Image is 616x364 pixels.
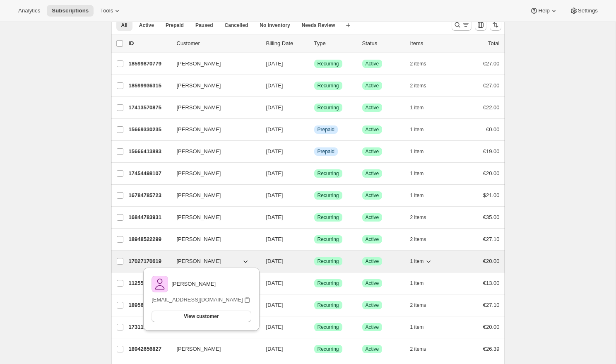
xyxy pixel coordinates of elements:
[172,342,255,356] button: [PERSON_NAME]
[342,19,355,31] button: Create new view
[410,80,436,92] button: 2 items
[129,212,500,223] div: 16844783931[PERSON_NAME][DATE]SuccessRecurringSuccessActive2 items€35.00
[266,236,283,242] span: [DATE]
[129,147,170,156] p: 15666413883
[166,22,184,29] span: Prepaid
[318,236,339,243] span: Recurring
[366,60,379,67] span: Active
[129,39,170,48] p: ID
[483,60,500,67] span: €27.00
[490,19,501,31] button: Sort the results
[177,213,221,222] span: [PERSON_NAME]
[266,324,283,330] span: [DATE]
[129,256,500,267] div: 17027170619[PERSON_NAME][DATE]SuccessRecurringSuccessActive1 item€20.00
[410,346,426,352] span: 2 items
[13,5,45,17] button: Analytics
[129,124,500,135] div: 15669330235[PERSON_NAME][DATE]InfoPrepaidSuccessActive1 item€0.00
[366,302,379,309] span: Active
[18,7,40,14] span: Analytics
[452,19,472,31] button: Search and filter results
[366,324,379,330] span: Active
[410,104,424,111] span: 1 item
[410,124,433,135] button: 1 item
[172,57,255,70] button: [PERSON_NAME]
[129,39,500,48] div: IDCustomerBilling DateTypeStatusItemsTotal
[172,233,255,246] button: [PERSON_NAME]
[483,236,500,242] span: €27.10
[483,82,500,89] span: €27.00
[129,235,170,243] p: 18948522299
[475,19,486,31] button: Customize table column order and visibility
[410,192,424,199] span: 1 item
[129,146,500,157] div: 15666413883[PERSON_NAME][DATE]InfoPrepaidSuccessActive1 item€19.00
[410,102,433,113] button: 1 item
[302,22,335,29] span: Needs Review
[483,192,500,198] span: $21.00
[366,214,379,221] span: Active
[266,280,283,286] span: [DATE]
[483,280,500,286] span: €13.00
[177,345,221,353] span: [PERSON_NAME]
[100,7,113,14] span: Tools
[172,145,255,158] button: [PERSON_NAME]
[129,343,500,355] div: 18942656827[PERSON_NAME][DATE]SuccessRecurringSuccessActive2 items€26.39
[318,280,339,287] span: Recurring
[177,147,221,156] span: [PERSON_NAME]
[410,214,426,221] span: 2 items
[52,7,89,14] span: Subscriptions
[129,277,500,289] div: 11255480635[PERSON_NAME][DATE]SuccessRecurringSuccessActive1 item€13.00
[225,22,248,29] span: Cancelled
[95,5,126,17] button: Tools
[410,168,433,179] button: 1 item
[366,192,379,199] span: Active
[177,257,221,265] span: [PERSON_NAME]
[366,236,379,243] span: Active
[171,280,216,288] p: [PERSON_NAME]
[129,125,170,134] p: 15669330235
[366,346,379,352] span: Active
[177,169,221,178] span: [PERSON_NAME]
[266,258,283,264] span: [DATE]
[483,346,500,352] span: €26.39
[129,80,500,92] div: 18599936315[PERSON_NAME][DATE]SuccessRecurringSuccessActive2 items€27.00
[525,5,563,17] button: Help
[318,170,339,177] span: Recurring
[177,125,221,134] span: [PERSON_NAME]
[266,39,308,48] p: Billing Date
[410,343,436,355] button: 2 items
[266,126,283,133] span: [DATE]
[172,189,255,202] button: [PERSON_NAME]
[129,168,500,179] div: 17454498107[PERSON_NAME][DATE]SuccessRecurringSuccessActive1 item€20.00
[410,324,424,330] span: 1 item
[177,104,221,112] span: [PERSON_NAME]
[129,213,170,222] p: 16844783931
[410,280,424,287] span: 1 item
[366,126,379,133] span: Active
[129,234,500,245] div: 18948522299[PERSON_NAME][DATE]SuccessRecurringSuccessActive2 items€27.10
[172,255,255,268] button: [PERSON_NAME]
[318,302,339,309] span: Recurring
[152,276,168,292] img: variant image
[410,58,436,70] button: 2 items
[129,257,170,265] p: 17027170619
[318,104,339,111] span: Recurring
[410,190,433,201] button: 1 item
[195,22,213,29] span: Paused
[172,101,255,114] button: [PERSON_NAME]
[266,346,283,352] span: [DATE]
[129,301,170,309] p: 18956484923
[410,302,426,309] span: 2 items
[152,296,243,304] p: [EMAIL_ADDRESS][DOMAIN_NAME]
[410,82,426,89] span: 2 items
[410,277,433,289] button: 1 item
[129,60,170,68] p: 18599870779
[266,192,283,198] span: [DATE]
[172,167,255,180] button: [PERSON_NAME]
[362,39,404,48] p: Status
[318,148,334,155] span: Prepaid
[172,123,255,136] button: [PERSON_NAME]
[318,214,339,221] span: Recurring
[483,148,500,154] span: €19.00
[184,313,219,320] span: View customer
[565,5,603,17] button: Settings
